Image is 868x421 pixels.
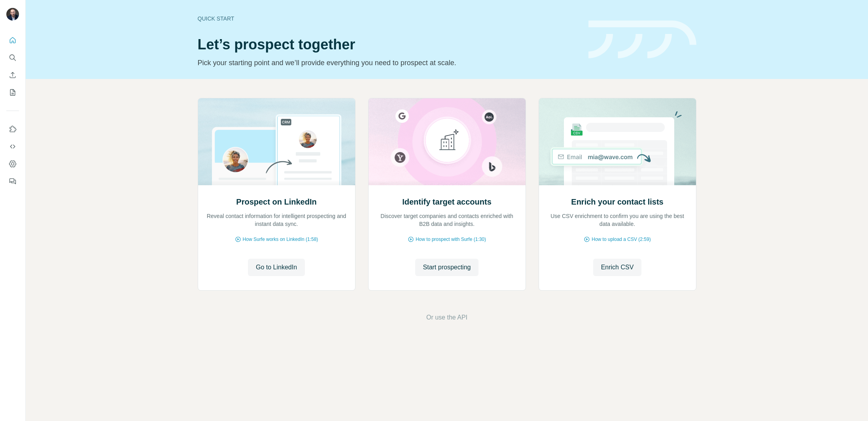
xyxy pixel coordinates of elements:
[206,212,347,228] p: Reveal contact information for intelligent prospecting and instant data sync.
[592,236,651,243] span: How to upload a CSV (2:59)
[198,98,356,185] img: Prospect on LinkedIn
[571,196,663,207] h2: Enrich your contact lists
[601,263,634,272] span: Enrich CSV
[6,33,19,47] button: Quick start
[539,98,696,185] img: Enrich your contact lists
[588,21,696,59] img: banner
[248,259,305,276] button: Go to LinkedIn
[426,313,467,322] button: Or use the API
[198,57,579,68] p: Pick your starting point and we’ll provide everything you need to prospect at scale.
[243,236,318,243] span: How Surfe works on LinkedIn (1:58)
[593,259,642,276] button: Enrich CSV
[415,259,479,276] button: Start prospecting
[236,196,316,207] h2: Prospect on LinkedIn
[198,37,579,53] h1: Let’s prospect together
[416,236,486,243] span: How to prospect with Surfe (1:30)
[376,212,518,228] p: Discover target companies and contacts enriched with B2B data and insights.
[6,122,19,136] button: Use Surfe on LinkedIn
[6,51,19,65] button: Search
[6,85,19,100] button: My lists
[198,15,579,23] div: Quick start
[368,98,526,185] img: Identify target accounts
[6,68,19,82] button: Enrich CSV
[6,174,19,188] button: Feedback
[423,263,471,272] span: Start prospecting
[6,139,19,154] button: Use Surfe API
[6,8,19,21] img: Avatar
[6,157,19,171] button: Dashboard
[256,263,297,272] span: Go to LinkedIn
[402,196,492,207] h2: Identify target accounts
[547,212,688,228] p: Use CSV enrichment to confirm you are using the best data available.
